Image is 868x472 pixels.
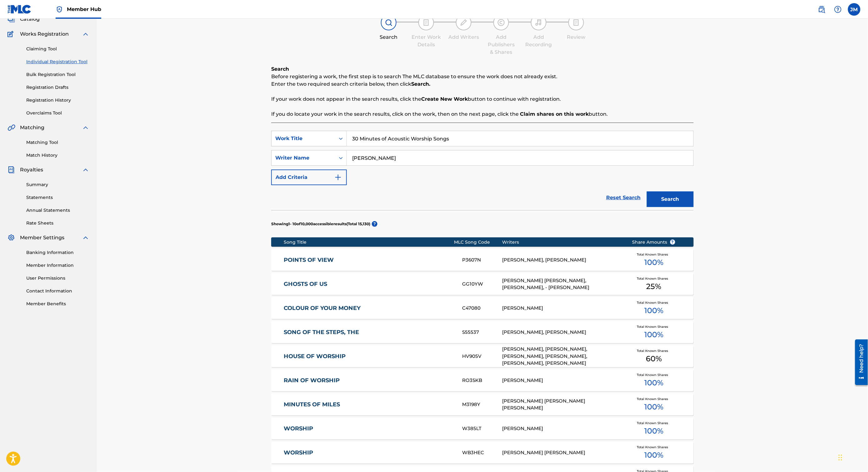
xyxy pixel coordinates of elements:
a: HOUSE OF WORSHIP [284,353,454,360]
span: Total Known Shares [637,397,671,401]
span: Total Known Shares [637,300,671,305]
iframe: Chat Widget [837,442,868,472]
div: W385LT [462,425,502,432]
img: step indicator icon for Add Recording [535,19,542,26]
a: Reset Search [603,191,644,205]
span: Member Settings [20,234,64,241]
a: MINUTES OF MILES [284,401,454,408]
span: Total Known Shares [637,252,671,257]
form: Search Form [271,131,694,210]
a: POINTS OF VIEW [284,256,454,264]
p: Before registering a work, the first step is to search The MLC database to ensure the work does n... [271,73,694,80]
span: Total Known Shares [637,445,671,449]
a: Claiming Tool [26,46,89,52]
img: Matching [7,124,15,131]
a: Member Benefits [26,301,89,307]
div: [PERSON_NAME] [PERSON_NAME], [PERSON_NAME], - [PERSON_NAME] [502,277,623,291]
a: Match History [26,152,89,159]
img: Top Rightsholder [56,6,63,13]
a: WORSHIP [284,425,454,432]
div: Add Recording [523,33,554,48]
div: C47080 [462,305,502,312]
p: Enter the two required search criteria below, then click [271,80,694,88]
span: 100 % [644,449,663,461]
span: Total Known Shares [637,421,671,425]
span: 100 % [644,401,663,413]
span: Matching [20,124,44,131]
a: Summary [26,181,89,188]
div: MLC Song Code [454,239,502,246]
div: Work Title [275,135,332,142]
span: 100 % [644,329,663,340]
img: Works Registration [7,30,16,38]
div: [PERSON_NAME], [PERSON_NAME] [502,256,623,264]
button: Search [647,191,694,207]
a: Overclaims Tool [26,110,89,116]
img: help [834,6,842,13]
a: SONG OF THE STEPS, THE [284,329,454,336]
div: Writers [502,239,623,246]
a: RAIN OF WORSHIP [284,377,454,384]
img: step indicator icon for Add Writers [460,19,467,26]
img: expand [82,30,89,38]
strong: Search. [411,81,430,87]
span: 100 % [644,257,663,268]
div: S55537 [462,329,502,336]
a: User Permissions [26,275,89,282]
div: Writer Name [275,154,332,162]
a: Public Search [816,3,828,16]
b: Search [271,66,289,72]
div: [PERSON_NAME], [PERSON_NAME] [502,329,623,336]
img: step indicator icon for Review [572,19,580,26]
span: Total Known Shares [637,348,671,353]
div: [PERSON_NAME] [502,305,623,312]
div: [PERSON_NAME] [502,377,623,384]
a: Statements [26,194,89,201]
a: Annual Statements [26,207,89,214]
div: Add Publishers & Shares [486,33,517,56]
p: If your work does not appear in the search results, click the button to continue with registration. [271,95,694,103]
a: WORSHIP [284,449,454,456]
div: Add Writers [448,33,479,41]
img: Member Settings [7,234,15,241]
img: expand [82,234,89,241]
span: Works Registration [20,30,69,38]
p: Showing 1 - 10 of 10,000 accessible results (Total 15,130 ) [271,221,370,227]
span: Total Known Shares [637,324,671,329]
div: [PERSON_NAME], [PERSON_NAME], [PERSON_NAME], [PERSON_NAME], [PERSON_NAME], [PERSON_NAME] [502,346,623,367]
strong: Claim shares on this work [520,111,589,117]
span: Catalog [20,15,40,23]
div: [PERSON_NAME] [PERSON_NAME] [PERSON_NAME] [502,398,623,412]
img: expand [82,124,89,131]
div: M3198Y [462,401,502,408]
div: User Menu [848,3,861,16]
a: Registration Drafts [26,84,89,91]
div: GG10YW [462,281,502,288]
div: WB3HEC [462,449,502,456]
div: HV905V [462,353,502,360]
div: Help [832,3,844,16]
span: Member Hub [67,6,101,13]
a: Rate Sheets [26,220,89,226]
div: Drag [839,448,842,467]
iframe: Resource Center [851,337,868,388]
img: Royalties [7,166,15,174]
span: Total Known Shares [637,373,671,377]
span: Share Amounts [632,239,676,246]
div: Enter Work Details [411,33,442,48]
img: MLC Logo [7,5,32,14]
div: P3607N [462,256,502,264]
div: Review [561,33,592,41]
strong: Create New Work [421,96,468,102]
a: Member Information [26,262,89,269]
p: If you do locate your work in the search results, click on the work, then on the next page, click... [271,110,694,118]
span: 60 % [646,353,662,364]
div: Search [373,33,404,41]
span: 100 % [644,425,663,437]
img: expand [82,166,89,174]
span: 100 % [644,305,663,316]
a: Registration History [26,97,89,104]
